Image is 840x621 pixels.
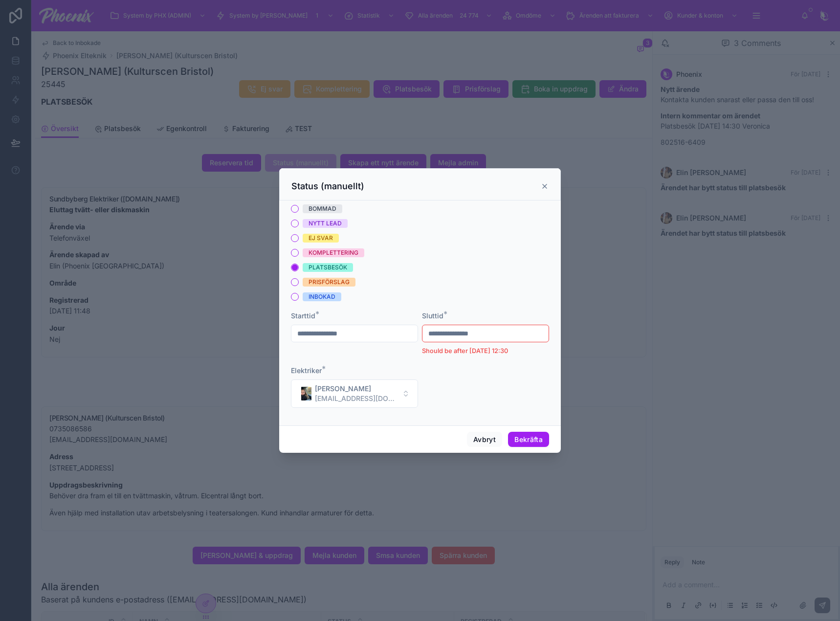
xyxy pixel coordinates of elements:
[309,204,336,213] div: BOMMAD
[315,394,398,403] span: [EMAIL_ADDRESS][DOMAIN_NAME]
[508,432,549,447] button: Bekräfta
[309,219,342,228] div: NYTT LEAD
[309,263,347,272] div: PLATSBESÖK
[291,311,315,320] span: Starttid
[422,346,549,356] li: Should be after [DATE] 12:30
[309,292,335,301] div: INBOKAD
[309,234,333,243] div: EJ SVAR
[291,180,364,192] h3: Status (manuellt)
[422,311,443,320] span: Sluttid
[291,366,322,375] span: Elektriker
[309,278,350,287] div: PRISFÖRSLAG
[315,384,398,394] span: [PERSON_NAME]
[309,248,358,257] div: KOMPLETTERING
[467,432,502,447] button: Avbryt
[291,379,418,408] button: Select Button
